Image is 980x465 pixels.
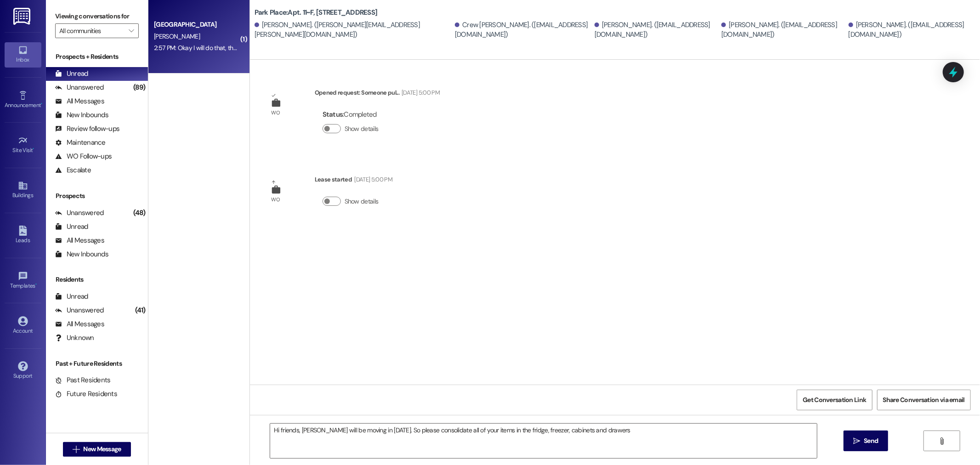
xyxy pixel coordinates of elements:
[938,437,945,445] i: 
[844,431,888,451] button: Send
[55,222,88,232] div: Unread
[55,319,104,329] div: All Messages
[5,268,41,293] a: Templates •
[55,124,119,134] div: Review follow-ups
[35,281,37,288] span: •
[5,42,41,67] a: Inbox
[853,437,860,445] i: 
[55,236,104,245] div: All Messages
[73,446,79,453] i: 
[33,146,34,152] span: •
[46,359,148,369] div: Past + Future Residents
[803,395,866,405] span: Get Conversation Link
[129,27,134,34] i: 
[13,8,32,25] img: ResiDesk Logo
[345,197,379,206] label: Show details
[345,124,379,134] label: Show details
[55,69,88,79] div: Unread
[55,96,104,106] div: All Messages
[5,178,41,203] a: Buildings
[352,175,392,184] div: [DATE] 5:00 PM
[46,191,148,201] div: Prospects
[883,395,965,405] span: Share Conversation via email
[55,333,94,343] div: Unknown
[55,152,112,161] div: WO Follow-ups
[55,208,104,218] div: Unanswered
[55,165,91,175] div: Escalate
[595,20,719,40] div: [PERSON_NAME]. ([EMAIL_ADDRESS][DOMAIN_NAME])
[270,424,817,458] textarea: Hi friends, [PERSON_NAME] will be moving in [DATE]. So please consolidate all of your items in th...
[5,223,41,248] a: Leads
[271,195,280,204] div: WO
[83,444,121,454] span: New Message
[5,133,41,158] a: Site Visit •
[55,292,88,301] div: Unread
[271,108,280,118] div: WO
[399,88,440,97] div: [DATE] 5:00 PM
[131,80,148,95] div: (89)
[864,436,878,446] span: Send
[721,20,846,40] div: [PERSON_NAME]. ([EMAIL_ADDRESS][DOMAIN_NAME])
[255,20,453,40] div: [PERSON_NAME]. ([PERSON_NAME][EMAIL_ADDRESS][PERSON_NAME][DOMAIN_NAME])
[55,110,108,120] div: New Inbounds
[55,389,117,399] div: Future Residents
[5,358,41,383] a: Support
[154,32,200,40] span: [PERSON_NAME]
[55,138,106,147] div: Maintenance
[55,375,111,385] div: Past Residents
[154,20,239,29] div: [GEOGRAPHIC_DATA]
[455,20,592,40] div: Crew [PERSON_NAME]. ([EMAIL_ADDRESS][DOMAIN_NAME])
[877,390,971,410] button: Share Conversation via email
[59,23,124,38] input: All communities
[55,83,104,92] div: Unanswered
[41,101,42,107] span: •
[55,306,104,315] div: Unanswered
[133,303,148,318] div: (41)
[797,390,872,410] button: Get Conversation Link
[323,108,382,122] div: : Completed
[315,88,440,101] div: Opened request: Someone pul...
[131,206,148,220] div: (48)
[5,313,41,338] a: Account
[255,8,378,17] b: Park Place: Apt. 11~F, [STREET_ADDRESS]
[46,52,148,62] div: Prospects + Residents
[849,20,973,40] div: [PERSON_NAME]. ([EMAIL_ADDRESS][DOMAIN_NAME])
[154,44,249,52] div: 2:57 PM: Okay I will do that, thanks!!
[315,175,392,187] div: Lease started
[323,110,343,119] b: Status
[63,442,131,457] button: New Message
[46,275,148,284] div: Residents
[55,9,139,23] label: Viewing conversations for
[55,250,108,259] div: New Inbounds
